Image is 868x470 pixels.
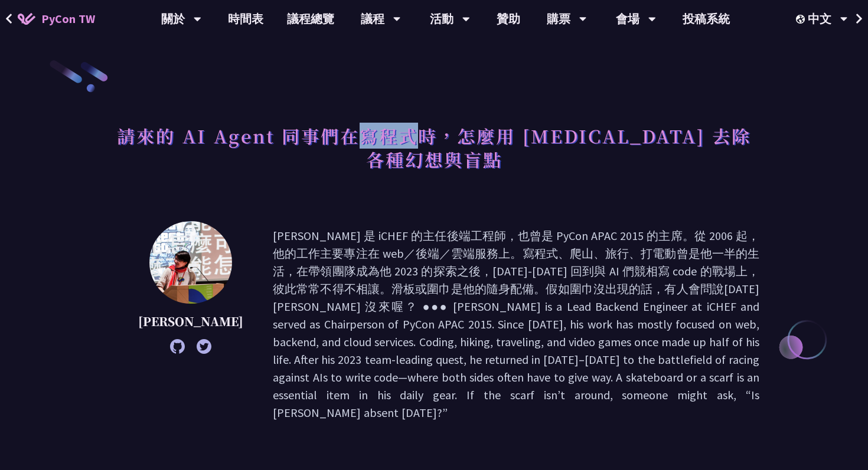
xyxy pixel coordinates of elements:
h1: 請來的 AI Agent 同事們在寫程式時，怎麼用 [MEDICAL_DATA] 去除各種幻想與盲點 [109,118,759,177]
img: Home icon of PyCon TW 2025 [18,13,35,25]
a: PyCon TW [6,4,107,34]
img: Locale Icon [796,15,808,24]
p: [PERSON_NAME] [138,313,243,330]
img: Keith Yang [149,221,232,304]
p: [PERSON_NAME] 是 iCHEF 的主任後端工程師，也曾是 PyCon APAC 2015 的主席。從 2006 起，他的工作主要專注在 web／後端／雲端服務上。寫程式、爬山、旅行、... [273,227,759,422]
span: PyCon TW [41,10,95,28]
